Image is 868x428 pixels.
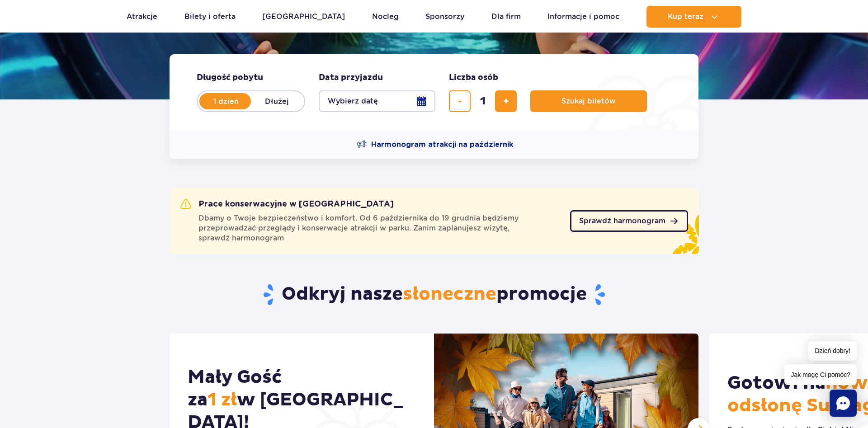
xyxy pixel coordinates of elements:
label: 1 dzień [200,92,252,111]
a: Bilety i oferta [184,6,236,28]
button: Kup teraz [646,6,741,28]
div: Chat [830,390,857,417]
span: słoneczne [403,283,496,306]
a: Nocleg [372,6,399,28]
h2: Prace konserwacyjne w [GEOGRAPHIC_DATA] [180,199,394,210]
a: Informacje i pomoc [547,6,619,28]
span: 1 zł [208,389,237,411]
span: Sprawdź harmonogram [579,217,665,225]
form: Planowanie wizyty w Park of Poland [170,54,698,130]
button: Wybierz datę [319,90,435,112]
span: Jak mogę Ci pomóc? [784,364,857,385]
a: Harmonogram atrakcji na październik [357,139,513,150]
span: Dbamy o Twoje bezpieczeństwo i komfort. Od 6 października do 19 grudnia będziemy przeprowadzać pr... [198,213,559,243]
a: Atrakcje [127,6,157,28]
a: Sponsorzy [425,6,464,28]
span: Szukaj biletów [561,97,616,105]
button: dodaj bilet [495,90,517,112]
span: Liczba osób [449,72,498,83]
h2: Odkryj nasze promocje [170,283,699,306]
a: [GEOGRAPHIC_DATA] [262,6,345,28]
a: Dla firm [491,6,521,28]
button: usuń bilet [449,90,471,112]
span: Dzień dobry! [808,341,857,361]
span: Harmonogram atrakcji na październik [371,140,513,150]
a: Sprawdź harmonogram [570,210,688,232]
span: Kup teraz [668,13,703,21]
input: liczba biletów [472,90,494,112]
label: Dłużej [251,92,302,111]
span: Data przyjazdu [319,72,383,83]
span: Długość pobytu [197,72,263,83]
button: Szukaj biletów [530,90,647,112]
